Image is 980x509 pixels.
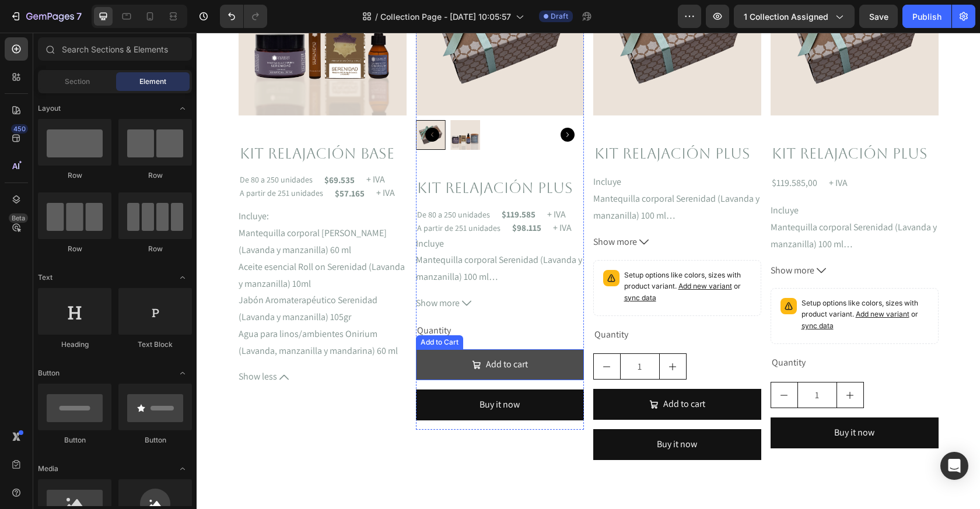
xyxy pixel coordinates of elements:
span: Text [38,272,52,283]
div: $119.585,00 [574,141,622,160]
input: quantity [423,321,463,346]
span: Show more [574,230,618,247]
div: Publish [912,10,942,23]
p: De 80 a 250 unidades [220,178,293,186]
span: Incluye [219,205,247,217]
button: decrement [575,350,601,375]
span: Media [38,464,58,474]
div: Buy it now [283,364,323,381]
input: Search Sections & Elements [38,37,192,61]
button: Carousel Back Arrow [229,95,243,109]
div: Row [118,170,192,181]
button: Buy it now [574,385,742,416]
div: Quantity [219,289,387,308]
button: Carousel Next Arrow [364,95,378,109]
p: 7 [76,9,82,23]
button: Buy it now [397,396,565,427]
span: Layout [38,103,61,114]
p: $119.585 [305,177,339,186]
span: Add new variant [659,277,713,286]
button: increment [640,350,667,375]
span: or [428,249,544,269]
div: Text Block [118,339,192,350]
span: Incluye [574,171,602,184]
button: Add to cart [397,356,565,387]
p: Setup options like colors, sizes with product variant. [428,237,555,271]
span: Mantequilla corporal Serenidad (Lavanda y manzanilla) 100 ml [219,221,386,250]
button: Buy it now [219,357,387,388]
h2: Kit relajación Plus [397,111,565,132]
div: Add to Cart [222,304,264,315]
div: Row [118,244,192,254]
span: Toggle open [173,99,192,118]
div: Button [38,435,111,445]
div: Button [118,435,192,445]
p: + IVA [356,191,375,200]
button: 1 collection assigned [734,5,855,28]
span: Show more [397,201,440,218]
button: Publish [902,5,951,28]
div: Add to cart [467,363,509,380]
button: Add to cart [219,317,387,347]
span: Button [38,368,60,378]
div: Row [38,244,111,254]
span: sync data [428,261,460,269]
div: Row [38,170,111,181]
h2: Kit relajación Plus [219,145,387,167]
p: $98.115 [316,191,345,199]
div: Buy it now [638,392,678,409]
span: Mantequilla corporal Serenidad (Lavanda y manzanilla) 100 ml [397,160,563,189]
span: Toggle open [173,268,192,287]
span: Draft [551,11,568,22]
span: Element [139,76,166,87]
button: Show more [397,201,565,218]
div: Quantity [574,321,742,340]
button: increment [463,321,489,346]
button: 7 [5,5,87,28]
div: Add to cart [289,324,331,340]
span: Save [869,12,888,22]
button: decrement [397,321,423,346]
button: Show more [219,262,387,279]
p: + IVA [351,177,369,187]
iframe: Design area [197,33,980,509]
span: Incluye [397,143,425,155]
span: sync data [605,289,637,297]
input: quantity [601,350,640,375]
button: Save [859,5,898,28]
span: Toggle open [173,459,192,478]
div: Open Intercom Messenger [940,452,968,480]
p: Setup options like colors, sizes with product variant. [605,265,732,299]
div: Beta [9,213,28,223]
div: Quantity [397,293,565,312]
div: Heading [38,339,111,350]
span: Add new variant [482,249,535,258]
p: A partir de 251 unidades [220,191,304,199]
span: Toggle open [173,364,192,382]
div: 450 [11,124,28,134]
h2: Kit relajación Plus [574,111,742,132]
span: Mantequilla corporal Serenidad (Lavanda y manzanilla) 100 ml [574,188,740,217]
span: 1 collection assigned [744,10,828,23]
span: Section [65,76,90,87]
button: Show more [574,230,742,247]
div: Undo/Redo [220,5,267,28]
span: Collection Page - [DATE] 10:05:57 [380,10,511,23]
div: Buy it now [460,403,501,420]
span: Show more [219,262,263,279]
p: + IVA [632,142,651,159]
